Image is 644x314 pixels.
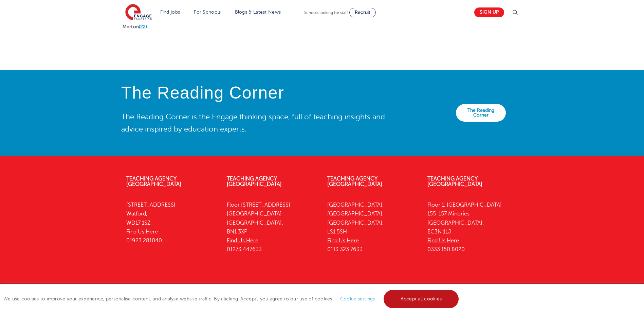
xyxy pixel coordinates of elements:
span: We use cookies to improve your experience, personalise content, and analyse website traffic. By c... [3,296,460,301]
h4: The Reading Corner [121,84,390,102]
img: Engage Education [125,4,152,21]
a: Blogs & Latest News [235,10,281,15]
a: Teaching Agency [GEOGRAPHIC_DATA] [126,176,181,187]
p: Floor 1, [GEOGRAPHIC_DATA] 155-157 Minories [GEOGRAPHIC_DATA], EC3N 1LJ 0333 150 8020 [427,200,518,254]
a: Sign up [474,7,504,17]
a: Find Us Here [327,238,359,244]
a: Find Us Here [126,229,158,235]
span: Recruit [355,10,370,15]
a: Cookie settings [340,296,375,301]
span: Schools looking for staff [304,10,348,15]
a: Accept all cookies [384,290,459,308]
p: Floor [STREET_ADDRESS] [GEOGRAPHIC_DATA] [GEOGRAPHIC_DATA], BN1 3XF 01273 447633 [227,200,317,254]
span: (22) [139,24,147,29]
a: Recruit [349,8,376,17]
a: Teaching Agency [GEOGRAPHIC_DATA] [427,176,482,187]
a: The Reading Corner [456,104,506,122]
a: Merton(22) [123,24,147,29]
a: Teaching Agency [GEOGRAPHIC_DATA] [227,176,282,187]
p: [GEOGRAPHIC_DATA], [GEOGRAPHIC_DATA] [GEOGRAPHIC_DATA], LS1 5SH 0113 323 7633 [327,200,418,254]
a: For Schools [194,10,221,15]
a: Find Us Here [427,238,459,244]
a: Find Us Here [227,238,258,244]
a: Find jobs [160,10,180,15]
p: The Reading Corner is the Engage thinking space, full of teaching insights and advice inspired by... [121,111,390,135]
a: Teaching Agency [GEOGRAPHIC_DATA] [327,176,382,187]
p: [STREET_ADDRESS] Watford, WD17 1SZ 01923 281040 [126,200,217,245]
